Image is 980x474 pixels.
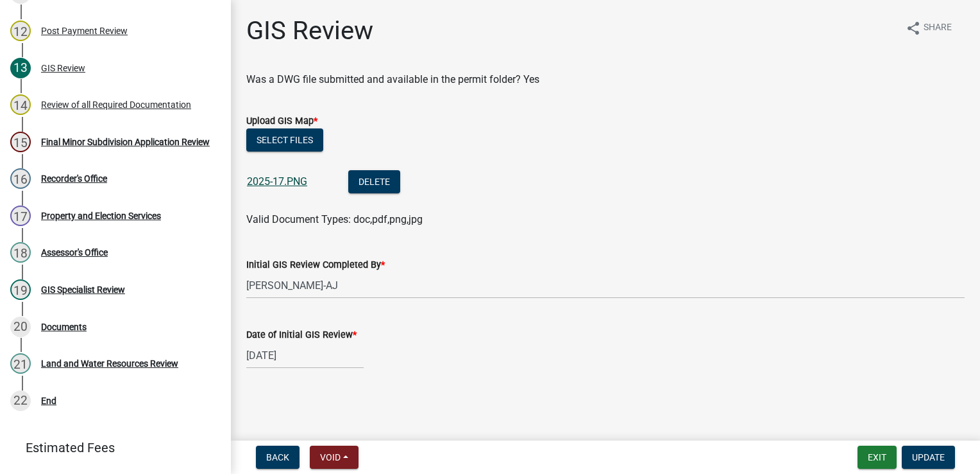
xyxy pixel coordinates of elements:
div: Final Minor Subdivision Application Review [41,137,210,146]
div: 20 [10,317,31,337]
label: Initial GIS Review Completed By [246,261,385,270]
button: Back [256,446,300,469]
p: Was a DWG file submitted and available in the permit folder? Yes [246,72,965,87]
label: Upload GIS Map [246,117,317,126]
input: mm/dd/yyyy [246,342,364,369]
div: 16 [10,168,31,189]
div: 22 [10,391,31,411]
button: Update [902,446,955,469]
a: 2025-17.PNG [247,175,307,188]
i: share [906,21,921,36]
button: Void [310,446,359,469]
div: Property and Election Services [41,211,161,220]
button: shareShare [895,15,962,40]
label: Date of Initial GIS Review [246,331,357,340]
button: Exit [857,446,897,469]
span: Void [320,452,341,462]
h1: GIS Review [246,15,373,46]
span: Valid Document Types: doc,pdf,png,jpg [246,213,423,225]
div: 14 [10,94,31,115]
div: End [41,396,56,405]
span: Back [266,452,289,462]
div: 21 [10,353,31,374]
div: Documents [41,322,87,331]
span: Update [912,452,945,462]
div: Post Payment Review [41,26,128,35]
div: GIS Specialist Review [41,285,125,294]
div: 18 [10,242,31,263]
a: Estimated Fees [10,435,210,461]
wm-modal-confirm: Delete Document [348,177,400,189]
div: 12 [10,21,31,41]
div: Assessor's Office [41,248,108,257]
button: Delete [348,170,400,193]
div: 13 [10,58,31,78]
button: Select files [246,128,323,152]
div: Review of all Required Documentation [41,100,191,109]
div: 17 [10,206,31,226]
div: 15 [10,132,31,152]
div: Recorder's Office [41,174,107,183]
span: Share [924,21,952,36]
div: Land and Water Resources Review [41,359,178,368]
div: GIS Review [41,64,85,73]
div: 19 [10,279,31,300]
